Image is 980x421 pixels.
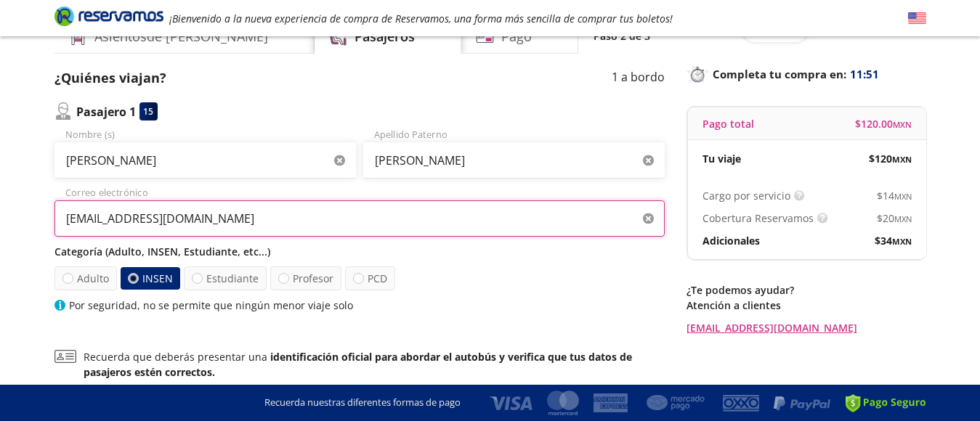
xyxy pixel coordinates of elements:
[892,236,912,247] small: MXN
[893,119,912,130] small: MXN
[54,142,356,179] input: Nombre (s)
[54,244,665,259] p: Categoría (Adulto, INSEN, Estudiante, etc...)
[875,233,912,248] span: $ 34
[139,102,158,120] div: 15
[501,27,532,46] h4: Pago
[54,266,117,290] label: Adulto
[69,298,353,313] p: Por seguridad, no se permite que ningún menor viaje solo
[169,12,673,25] em: ¡Bienvenido a la nueva experiencia de compra de Reservamos, una forma más sencilla de comprar tus...
[850,66,879,83] span: 11:51
[702,210,814,226] p: Cobertura Reservamos
[687,64,926,84] p: Completa tu compra en :
[687,320,926,335] a: [EMAIL_ADDRESS][DOMAIN_NAME]
[894,191,912,202] small: MXN
[54,5,163,27] i: Brand Logo
[855,116,912,131] span: $ 120.00
[702,233,760,248] p: Adicionales
[270,266,341,290] label: Profesor
[702,116,754,131] p: Pago total
[184,266,267,290] label: Estudiante
[84,349,665,380] p: Recuerda que deberás presentar una
[355,27,415,46] h4: Pasajeros
[869,151,912,166] span: $ 120
[894,213,912,224] small: MXN
[54,5,163,31] a: Brand Logo
[54,200,665,237] input: Correo electrónico
[896,337,965,406] iframe: Messagebird Livechat Widget
[345,266,395,290] label: PCD
[687,282,926,298] p: ¿Te podemos ayudar?
[892,154,912,165] small: MXN
[94,27,268,46] h4: Asientos de [PERSON_NAME]
[54,68,166,88] p: ¿Quiénes viajan?
[687,298,926,313] p: Atención a clientes
[908,9,926,28] button: English
[84,350,632,379] b: identificación oficial para abordar el autobús y verifica que tus datos de pasajeros estén correc...
[264,396,461,410] p: Recuerda nuestras diferentes formas de pago
[612,68,665,88] p: 1 a bordo
[702,151,741,166] p: Tu viaje
[363,142,665,179] input: Apellido Paterno
[121,267,180,290] label: INSEN
[702,188,790,203] p: Cargo por servicio
[877,188,912,203] span: $ 14
[877,210,912,226] span: $ 20
[76,103,136,120] p: Pasajero 1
